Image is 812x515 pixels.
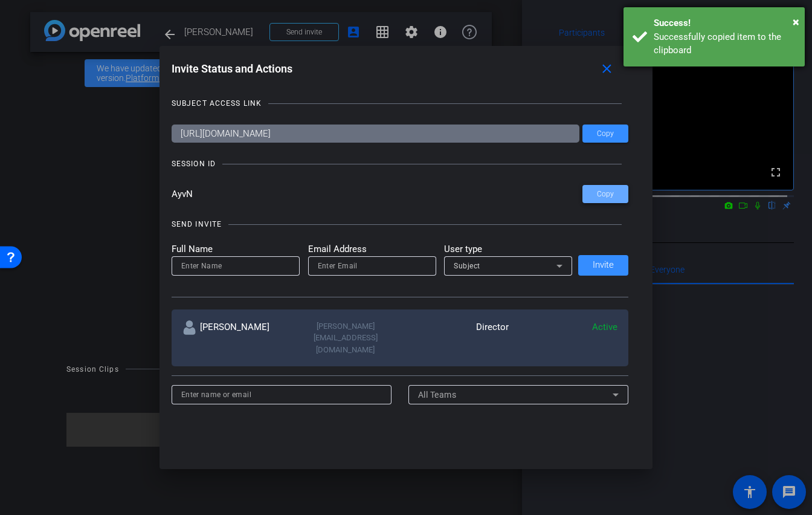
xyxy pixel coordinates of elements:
[308,242,436,256] mat-label: Email Address
[172,97,262,109] div: SUBJECT ACCESS LINK
[400,320,509,356] div: Director
[291,320,400,356] div: [PERSON_NAME][EMAIL_ADDRESS][DOMAIN_NAME]
[172,158,216,170] div: SESSION ID
[592,322,617,332] span: Active
[172,242,300,256] mat-label: Full Name
[582,125,628,143] button: Copy
[454,262,480,270] span: Subject
[599,62,614,77] mat-icon: close
[182,320,291,356] div: [PERSON_NAME]
[172,158,629,170] openreel-title-line: SESSION ID
[181,387,382,402] input: Enter name or email
[418,390,457,400] span: All Teams
[793,13,799,31] button: Close
[793,15,799,29] span: ×
[597,190,614,199] span: Copy
[582,185,628,203] button: Copy
[318,259,427,273] input: Enter Email
[172,218,629,230] openreel-title-line: SEND INVITE
[654,16,796,30] div: Success!
[172,97,629,109] openreel-title-line: SUBJECT ACCESS LINK
[172,58,629,80] div: Invite Status and Actions
[172,218,222,230] div: SEND INVITE
[597,129,614,138] span: Copy
[181,259,290,273] input: Enter Name
[444,242,572,256] mat-label: User type
[654,30,796,57] div: Successfully copied item to the clipboard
